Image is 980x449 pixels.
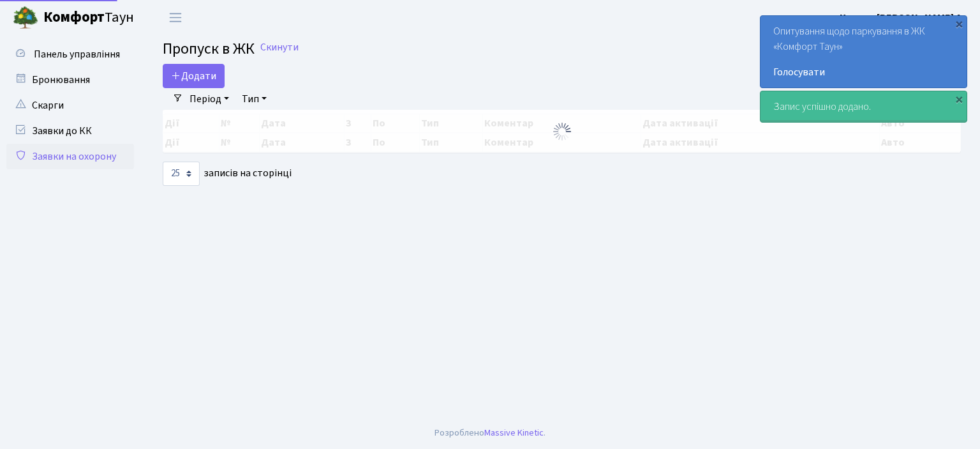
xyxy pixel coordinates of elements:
[953,93,965,105] div: ×
[6,118,134,144] a: Заявки до КК
[840,10,965,26] a: Цитрус [PERSON_NAME] А.
[13,5,38,31] img: logo.png
[953,17,965,30] div: ×
[260,42,299,54] a: Скинути
[34,47,120,61] span: Панель управління
[160,7,191,28] button: Переключити навігацію
[840,11,965,25] b: Цитрус [PERSON_NAME] А.
[761,16,967,88] div: Опитування щодо паркування в ЖК «Комфорт Таун»
[6,67,134,93] a: Бронювання
[43,7,134,29] span: Таун
[484,426,544,439] a: Massive Kinetic
[237,88,272,110] a: Тип
[171,69,216,83] span: Додати
[6,42,134,67] a: Панель управління
[6,93,134,118] a: Скарги
[43,7,105,27] b: Комфорт
[761,91,967,122] div: Запис успішно додано.
[163,162,200,186] select: записів на сторінці
[6,144,134,169] a: Заявки на охорону
[773,65,954,80] a: Голосувати
[184,88,234,110] a: Період
[163,162,292,186] label: записів на сторінці
[434,426,546,440] div: Розроблено .
[163,64,225,88] a: Додати
[552,121,572,142] img: Обробка...
[163,38,255,60] span: Пропуск в ЖК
